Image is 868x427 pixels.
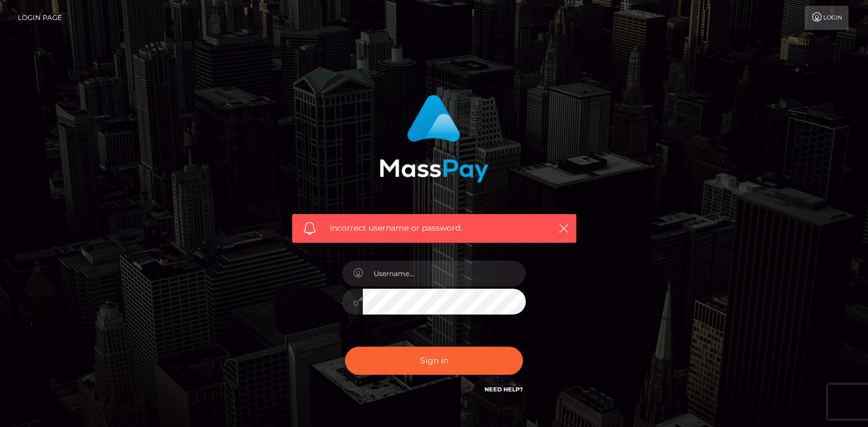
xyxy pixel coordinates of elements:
[805,6,848,30] a: Login
[379,95,489,183] img: MassPay Login
[485,386,523,393] a: Need Help?
[345,347,523,375] button: Sign in
[330,222,539,234] span: Incorrect username or password.
[18,6,62,30] a: Login Page
[363,261,526,286] input: Username...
